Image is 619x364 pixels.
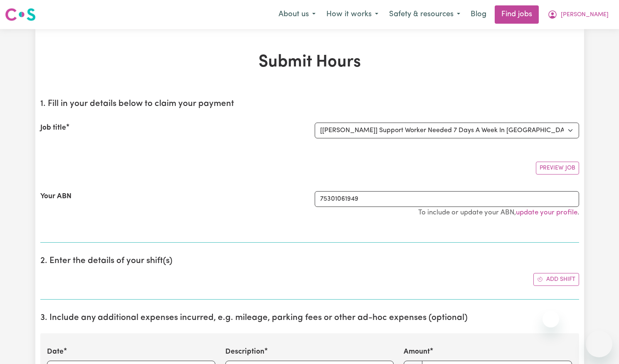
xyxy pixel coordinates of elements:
[466,5,491,24] a: Blog
[47,347,64,357] label: Date
[543,311,559,327] iframe: Close message
[586,331,612,357] iframe: Button to launch messaging window
[533,273,579,286] button: Add another shift
[40,313,579,323] h2: 3. Include any additional expenses incurred, e.g. mileage, parking fees or other ad-hoc expenses ...
[418,209,579,216] small: To include or update your ABN, .
[40,99,579,109] h2: 1. Fill in your details below to claim your payment
[561,10,609,20] span: [PERSON_NAME]
[404,347,430,357] label: Amount
[40,256,579,266] h2: 2. Enter the details of your shift(s)
[225,347,264,357] label: Description
[536,162,579,175] button: Preview Job
[40,123,66,133] label: Job title
[5,5,36,24] a: Careseekers logo
[384,6,466,23] button: Safety & resources
[40,191,72,202] label: Your ABN
[273,6,321,23] button: About us
[40,52,579,72] h1: Submit Hours
[5,7,36,22] img: Careseekers logo
[495,5,539,24] a: Find jobs
[516,209,577,216] a: update your profile
[321,6,384,23] button: How it works
[542,6,614,23] button: My Account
